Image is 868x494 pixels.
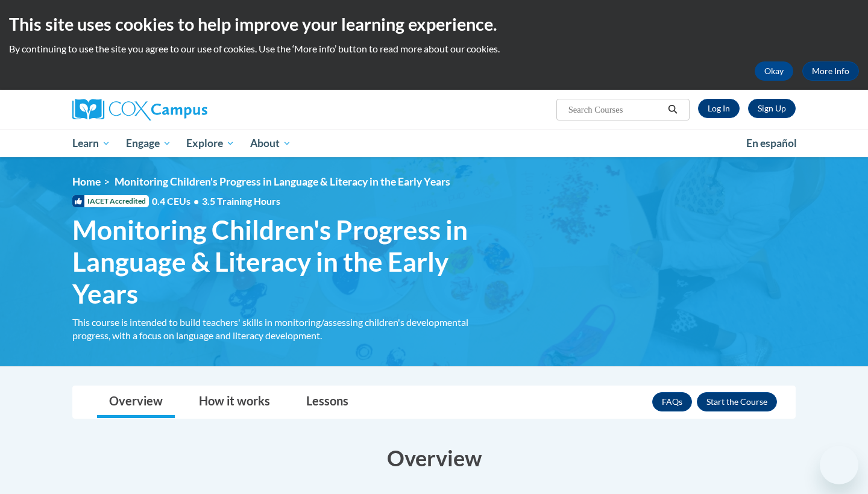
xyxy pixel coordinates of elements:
[294,386,360,418] a: Lessons
[748,99,796,118] a: Register
[802,61,859,81] a: More Info
[193,195,199,207] span: •
[697,392,777,411] button: Enroll
[72,99,207,120] img: Cox Campus
[72,99,301,120] a: Cox Campus
[72,136,110,151] span: Learn
[664,102,682,117] button: Search
[118,130,179,157] a: Engage
[9,42,859,55] p: By continuing to use the site you agree to our use of cookies. Use the ‘More info’ button to read...
[115,175,450,188] span: Monitoring Children's Progress in Language & Literacy in the Early Years
[72,214,488,309] span: Monitoring Children's Progress in Language & Literacy in the Early Years
[242,130,299,157] a: About
[72,316,488,342] div: This course is intended to build teachers' skills in monitoring/assessing children's developmenta...
[755,61,793,81] button: Okay
[738,131,805,156] a: En español
[97,386,175,418] a: Overview
[64,130,118,157] a: Learn
[54,130,814,157] div: Main menu
[126,136,171,151] span: Engage
[178,130,242,157] a: Explore
[652,392,692,411] a: FAQs
[72,175,101,188] a: Home
[72,195,149,207] span: IACET Accredited
[698,99,740,118] a: Log In
[746,137,797,149] span: En español
[152,195,280,208] span: 0.4 CEUs
[187,386,282,418] a: How it works
[186,136,234,151] span: Explore
[250,136,291,151] span: About
[9,12,859,36] h2: This site uses cookies to help improve your learning experience.
[72,443,796,473] h3: Overview
[202,195,280,207] span: 3.5 Training Hours
[820,446,858,484] iframe: Button to launch messaging window
[567,102,664,117] input: Search Courses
